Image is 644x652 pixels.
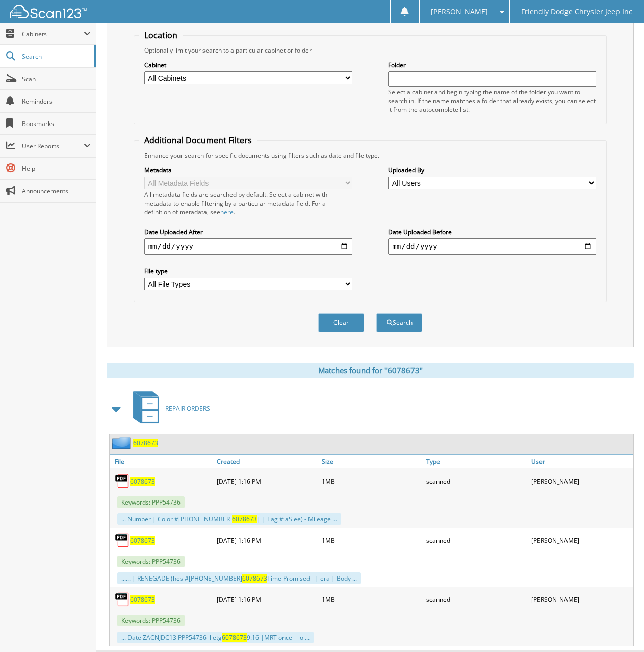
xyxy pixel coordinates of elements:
div: All metadata fields are searched by default. Select a cabinet with metadata to enable filtering b... [144,190,352,216]
span: Scan [22,74,91,83]
div: Select a cabinet and begin typing the name of the folder you want to search in. If the name match... [388,88,596,114]
iframe: Chat Widget [593,603,644,652]
a: File [110,455,214,468]
img: PDF.png [115,473,130,489]
div: [PERSON_NAME] [529,530,633,550]
div: 1MB [319,530,424,550]
a: Created [214,455,319,468]
div: 1MB [319,589,424,610]
div: Enhance your search for specific documents using filters such as date and file type. [139,151,602,160]
label: File type [144,267,352,275]
div: ... Date ZACNJDC13 PPP54736 il etg 9:16 |MRT once —o ... [117,632,314,643]
span: Keywords: PPP54736 [117,615,185,626]
a: Type [424,455,528,468]
div: scanned [424,471,528,491]
div: Matches found for "6078673" [107,363,634,378]
input: end [388,238,596,255]
div: 1MB [319,471,424,491]
span: Cabinets [22,30,84,38]
div: [DATE] 1:16 PM [214,471,319,491]
label: Date Uploaded After [144,228,352,236]
a: 6078673 [130,595,155,604]
label: Folder [388,61,596,69]
span: Reminders [22,97,91,106]
span: Help [22,164,91,173]
a: 6078673 [130,477,155,486]
div: Optionally limit your search to a particular cabinet or folder [139,46,602,55]
div: [PERSON_NAME] [529,589,633,610]
label: Date Uploaded Before [388,228,596,236]
img: PDF.png [115,592,130,607]
div: [DATE] 1:16 PM [214,530,319,550]
span: User Reports [22,142,84,151]
label: Cabinet [144,61,352,69]
input: start [144,238,352,255]
button: Clear [318,313,364,332]
div: ...... | RENEGADE (hes #[PHONE_NUMBER] Time Promised - | era | Body ... [117,572,361,584]
a: 6078673 [133,439,158,447]
img: PDF.png [115,533,130,548]
span: 6078673 [222,633,247,642]
span: Search [22,52,89,61]
span: Friendly Dodge Chrysler Jeep Inc [521,9,632,15]
label: Metadata [144,166,352,174]
div: scanned [424,530,528,550]
div: [DATE] 1:16 PM [214,589,319,610]
a: User [529,455,633,468]
a: REPAIR ORDERS [127,388,210,429]
img: folder2.png [112,437,133,449]
div: scanned [424,589,528,610]
span: REPAIR ORDERS [165,404,210,413]
button: Search [376,313,422,332]
legend: Additional Document Filters [139,135,257,146]
div: [PERSON_NAME] [529,471,633,491]
span: Announcements [22,187,91,195]
a: 6078673 [130,536,155,545]
a: Size [319,455,424,468]
span: 6078673 [232,515,257,523]
span: Keywords: PPP54736 [117,496,185,508]
legend: Location [139,30,183,41]
span: Bookmarks [22,119,91,128]
span: Keywords: PPP54736 [117,556,185,567]
img: scan123-logo-white.svg [10,5,87,18]
div: ... Number | Color #[PHONE_NUMBER] | | Tag # aS ee) - Mileage ... [117,513,341,525]
label: Uploaded By [388,166,596,174]
a: here [220,208,234,216]
span: [PERSON_NAME] [431,9,488,15]
span: 6078673 [242,574,267,583]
